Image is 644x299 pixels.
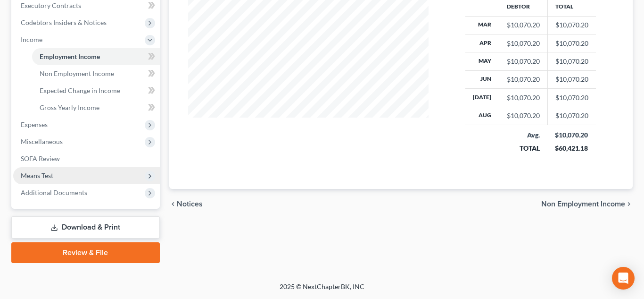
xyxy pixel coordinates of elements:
[465,107,499,125] th: Aug
[555,144,588,153] div: $60,421.18
[506,130,540,140] div: Avg.
[507,20,540,30] div: $10,070.20
[465,52,499,70] th: May
[21,35,42,43] span: Income
[541,200,625,208] span: Non Employment Income
[547,89,596,107] td: $10,070.20
[547,107,596,125] td: $10,070.20
[612,267,635,290] div: Open Intercom Messenger
[465,70,499,88] th: Jun
[177,200,203,208] span: Notices
[507,39,540,48] div: $10,070.20
[21,154,60,162] span: SOFA Review
[547,70,596,88] td: $10,070.20
[507,111,540,120] div: $10,070.20
[169,200,203,208] button: chevron_left Notices
[32,65,160,82] a: Non Employment Income
[32,99,160,116] a: Gross Yearly Income
[547,16,596,34] td: $10,070.20
[21,120,48,128] span: Expenses
[555,130,588,140] div: $10,070.20
[625,200,633,208] i: chevron_right
[506,144,540,153] div: TOTAL
[21,1,81,9] span: Executory Contracts
[11,216,160,239] a: Download & Print
[465,34,499,52] th: Apr
[32,82,160,99] a: Expected Change in Income
[21,171,53,179] span: Means Test
[11,242,160,263] a: Review & File
[507,57,540,66] div: $10,070.20
[547,34,596,52] td: $10,070.20
[507,93,540,103] div: $10,070.20
[53,282,591,299] div: 2025 © NextChapterBK, INC
[507,75,540,84] div: $10,070.20
[465,16,499,34] th: Mar
[169,200,177,208] i: chevron_left
[40,86,120,94] span: Expected Change in Income
[21,18,107,26] span: Codebtors Insiders & Notices
[541,200,633,208] button: Non Employment Income chevron_right
[465,89,499,107] th: [DATE]
[40,52,100,60] span: Employment Income
[40,69,114,77] span: Non Employment Income
[13,150,160,167] a: SOFA Review
[547,52,596,70] td: $10,070.20
[21,137,63,145] span: Miscellaneous
[32,48,160,65] a: Employment Income
[21,188,87,196] span: Additional Documents
[40,103,99,111] span: Gross Yearly Income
